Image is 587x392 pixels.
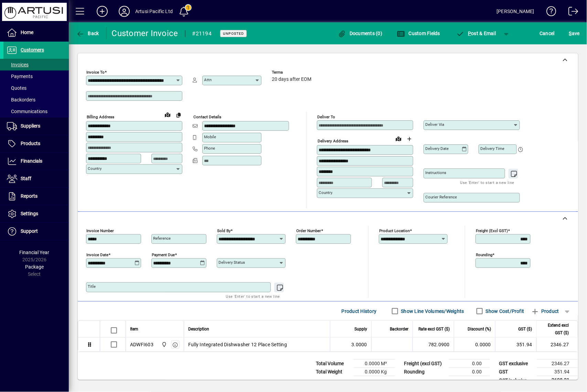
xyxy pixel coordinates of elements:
[456,31,496,36] span: ost & Email
[296,228,321,233] mat-label: Order number
[160,341,168,348] span: Main Warehouse
[476,252,492,257] mat-label: Rounding
[21,193,38,199] span: Reports
[76,31,99,36] span: Back
[3,223,69,240] a: Support
[173,109,184,120] button: Copy to Delivery address
[226,292,280,300] mat-hint: Use 'Enter' to start a new line
[319,190,332,195] mat-label: Country
[449,360,490,368] td: 0.00
[425,122,444,127] mat-label: Deliver via
[162,109,173,120] a: View on map
[3,106,69,117] a: Communications
[453,27,500,40] button: Post & Email
[352,341,367,348] span: 3.0000
[468,325,491,333] span: Discount (%)
[21,176,31,181] span: Staff
[130,325,138,333] span: Item
[397,31,440,36] span: Custom Fields
[3,153,69,170] a: Financials
[468,31,471,36] span: P
[88,284,96,289] mat-label: Title
[317,115,335,119] mat-label: Deliver To
[395,27,442,40] button: Custom Fields
[480,146,504,151] mat-label: Delivery time
[425,195,457,199] mat-label: Courier Reference
[495,338,536,351] td: 351.94
[401,360,449,368] td: Freight (excl GST)
[540,28,555,39] span: Cancel
[3,59,69,70] a: Invoices
[342,306,377,317] span: Product History
[3,118,69,135] a: Suppliers
[495,376,537,385] td: GST inclusive
[86,70,105,75] mat-label: Invoice To
[272,70,313,75] span: Terms
[567,27,581,40] button: Save
[390,325,408,333] span: Backorder
[69,27,107,40] app-page-header-button: Back
[3,24,69,41] a: Home
[272,77,311,82] span: 20 days after EOM
[91,5,113,18] button: Add
[21,123,40,129] span: Suppliers
[112,28,178,39] div: Customer Invoice
[3,135,69,152] a: Products
[188,325,209,333] span: Description
[7,97,35,102] span: Backorders
[188,341,287,348] span: Fully Integrated Dishwasher 12 Place Setting
[379,228,410,233] mat-label: Product location
[223,31,244,36] span: Unposted
[113,5,135,18] button: Profile
[21,158,42,164] span: Financials
[7,85,26,91] span: Quotes
[7,109,47,114] span: Communications
[454,338,495,351] td: 0.0000
[538,27,557,40] button: Cancel
[528,305,563,317] button: Product
[3,94,69,106] a: Backorders
[3,170,69,187] a: Staff
[218,260,245,265] mat-label: Delivery status
[495,360,537,368] td: GST exclusive
[400,308,464,315] label: Show Line Volumes/Weights
[153,236,171,241] mat-label: Reference
[449,368,490,376] td: 0.00
[354,325,367,333] span: Supply
[192,28,212,39] div: #21194
[3,188,69,205] a: Reports
[541,1,556,24] a: Knowledge Base
[3,70,69,82] a: Payments
[536,338,578,351] td: 2346.27
[7,62,29,67] span: Invoices
[425,146,449,151] mat-label: Delivery date
[312,368,354,376] td: Total Weight
[21,141,40,146] span: Products
[338,31,383,36] span: Documents (0)
[3,205,69,222] a: Settings
[204,77,212,82] mat-label: Attn
[425,170,446,175] mat-label: Instructions
[537,368,578,376] td: 351.94
[7,74,33,79] span: Payments
[484,308,524,315] label: Show Cost/Profit
[531,306,559,317] span: Product
[519,325,532,333] span: GST ($)
[460,178,514,186] mat-hint: Use 'Enter' to start a new line
[204,146,215,151] mat-label: Phone
[418,325,450,333] span: Rate excl GST ($)
[354,368,395,376] td: 0.0000 Kg
[537,376,578,385] td: 2698.21
[336,27,384,40] button: Documents (0)
[88,166,102,171] mat-label: Country
[563,1,578,24] a: Logout
[569,28,580,39] span: ave
[312,360,354,368] td: Total Volume
[86,228,114,233] mat-label: Invoice number
[569,31,572,36] span: S
[20,250,50,255] span: Financial Year
[152,252,175,257] mat-label: Payment due
[393,133,404,144] a: View on map
[204,134,216,139] mat-label: Mobile
[74,27,101,40] button: Back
